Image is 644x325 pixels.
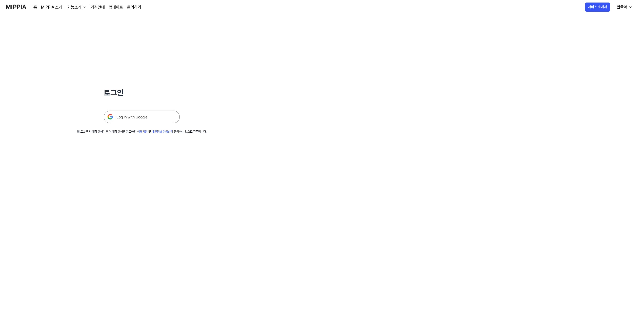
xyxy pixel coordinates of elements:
[613,2,635,12] button: 한국어
[77,129,207,134] div: 첫 로그인 시 계정 생성이 되며 계정 생성을 완료하면 및 동의하는 것으로 간주합니다.
[109,4,123,10] a: 업데이트
[66,4,83,10] div: 기능소개
[127,4,141,10] a: 문의하기
[152,130,173,133] a: 개인정보 취급방침
[91,4,105,10] a: 가격안내
[33,4,37,10] a: 홈
[585,3,610,12] button: 서비스 소개서
[83,5,87,9] img: down
[41,4,62,10] a: MIPPIA 소개
[616,4,628,10] div: 한국어
[104,87,180,98] h1: 로그인
[104,111,180,123] img: 구글 로그인 버튼
[66,4,87,10] button: 기능소개
[137,130,147,133] a: 이용약관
